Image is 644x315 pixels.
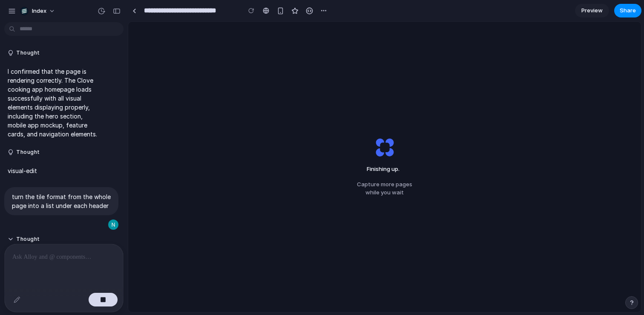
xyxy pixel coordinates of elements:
[12,192,111,210] p: turn the tile format from the whole page into a list under each header
[32,7,46,15] span: Index
[620,6,636,15] span: Share
[17,4,60,18] button: Index
[360,165,409,173] span: Finishing up .
[581,6,603,15] span: Preview
[614,4,641,17] button: Share
[8,67,99,139] p: I confirmed that the page is rendering correctly. The Clove cooking app homepage loads successful...
[357,180,412,197] span: Capture more pages while you wait
[8,166,37,175] p: visual-edit
[575,4,609,17] a: Preview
